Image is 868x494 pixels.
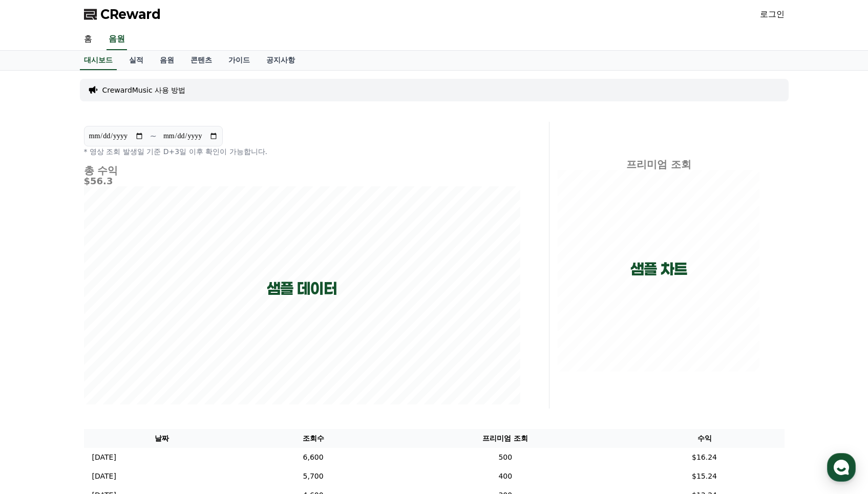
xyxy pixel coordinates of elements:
a: 가이드 [220,51,258,70]
th: 수익 [625,429,785,448]
th: 날짜 [84,429,241,448]
p: 샘플 차트 [630,260,687,278]
p: * 영상 조회 발생일 기준 D+3일 이후 확인이 가능합니다. [84,146,520,157]
td: 5,700 [240,467,386,486]
a: 홈 [76,29,100,50]
a: 음원 [152,51,182,70]
td: 400 [386,467,624,486]
p: 샘플 데이터 [267,280,337,298]
h5: $56.3 [84,176,520,186]
span: 홈 [32,340,38,348]
a: 콘텐츠 [182,51,220,70]
a: CReward [84,6,161,23]
h4: 총 수익 [84,165,520,176]
h4: 프리미엄 조회 [558,159,760,170]
a: 실적 [121,51,152,70]
td: 6,600 [240,448,386,467]
a: CrewardMusic 사용 방법 [102,85,186,95]
a: 로그인 [760,8,785,20]
span: 대화 [94,340,106,349]
a: 설정 [132,325,197,350]
a: 음원 [107,29,127,50]
span: 설정 [158,340,171,348]
td: 500 [386,448,624,467]
td: $16.24 [625,448,785,467]
span: CReward [100,6,161,23]
p: [DATE] [92,471,116,482]
p: [DATE] [92,452,116,463]
p: ~ [150,130,157,142]
a: 공지사항 [258,51,303,70]
th: 조회수 [240,429,386,448]
td: $15.24 [625,467,785,486]
a: 홈 [3,325,68,350]
a: 대시보드 [80,51,117,70]
th: 프리미엄 조회 [386,429,624,448]
a: 대화 [68,325,132,350]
